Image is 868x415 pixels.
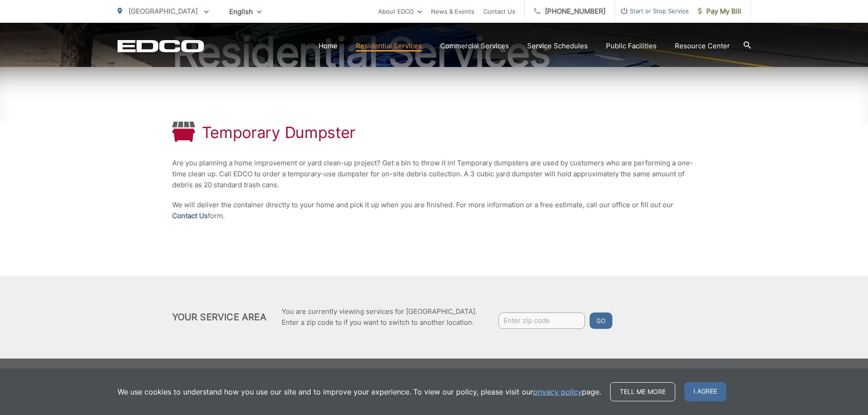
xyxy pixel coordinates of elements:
a: Contact Us [172,210,208,221]
button: Go [590,313,612,329]
span: I agree [684,382,726,401]
p: We use cookies to understand how you use our site and to improve your experience. To view our pol... [118,386,601,397]
span: Pay My Bill [698,6,741,17]
input: Enter zip code [498,313,585,329]
a: Public Facilities [606,41,657,51]
p: Are you planning a home improvement or yard clean-up project? Get a bin to throw it in! Temporary... [172,158,696,190]
a: Tell me more [610,382,675,401]
a: About EDCO [378,6,422,17]
a: Home [318,41,338,51]
a: News & Events [431,6,474,17]
h1: Temporary Dumpster [202,123,356,142]
a: Contact Us [483,6,515,17]
p: You are currently viewing services for [GEOGRAPHIC_DATA]. Enter a zip code to if you want to swit... [282,306,477,328]
a: EDCD logo. Return to the homepage. [118,40,204,52]
span: English [222,4,268,20]
a: Commercial Services [440,41,509,51]
a: privacy policy [533,386,582,397]
a: Residential Services [356,41,422,51]
a: Service Schedules [527,41,588,51]
a: Resource Center [675,41,730,51]
span: [GEOGRAPHIC_DATA] [128,7,198,15]
h2: Your Service Area [172,312,267,323]
p: We will deliver the container directly to your home and pick it up when you are finished. For mor... [172,200,696,221]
